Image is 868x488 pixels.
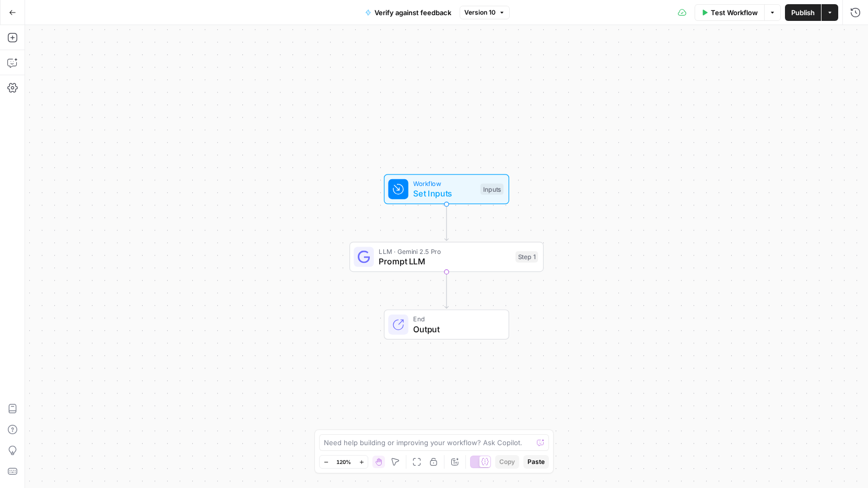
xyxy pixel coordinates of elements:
span: Test Workflow [711,7,758,18]
span: End [413,314,498,324]
span: Version 10 [464,8,496,17]
span: Prompt LLM [379,255,510,268]
button: Paste [523,455,549,469]
div: LLM · Gemini 2.5 ProPrompt LLMStep 1 [349,242,544,272]
div: Inputs [480,183,503,195]
span: Publish [791,7,815,18]
button: Version 10 [460,6,510,19]
g: Edge from step_1 to end [444,271,448,308]
span: Verify against feedback [374,7,451,18]
button: Publish [785,4,821,21]
span: LLM · Gemini 2.5 Pro [379,246,510,256]
button: Verify against feedback [359,4,458,21]
span: Set Inputs [413,187,475,200]
button: Copy [495,455,519,469]
span: Paste [527,457,545,467]
span: 120% [336,458,351,466]
div: Step 1 [515,251,538,263]
div: WorkflowSet InputsInputs [349,174,544,204]
g: Edge from start to step_1 [444,204,448,241]
span: Workflow [413,179,475,189]
span: Output [413,323,498,335]
div: EndOutput [349,309,544,340]
button: Test Workflow [695,4,764,21]
span: Copy [499,457,515,467]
